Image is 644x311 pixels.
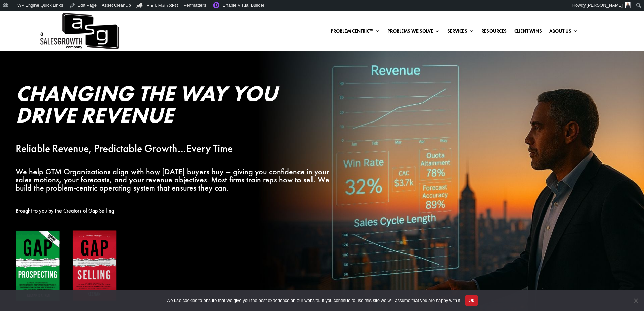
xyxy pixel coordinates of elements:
[331,29,380,36] a: Problem Centric™
[16,145,333,153] p: Reliable Revenue, Predictable Growth…Every Time
[39,11,119,51] a: A Sales Growth Company Logo
[166,297,461,304] span: We use cookies to ensure that we give you the best experience on our website. If you continue to ...
[16,83,333,129] h2: Changing the Way You Drive Revenue
[147,3,178,8] span: Rank Math SEO
[514,29,542,36] a: Client Wins
[39,11,119,51] img: ASG Co. Logo
[16,207,333,215] p: Brought to you by the Creators of Gap Selling
[587,3,623,8] span: [PERSON_NAME]
[465,295,478,306] button: Ok
[387,29,440,36] a: Problems We Solve
[481,29,507,36] a: Resources
[16,230,117,302] img: Gap Books
[632,297,639,304] span: No
[549,29,578,36] a: About Us
[447,29,474,36] a: Services
[16,168,333,192] p: We help GTM Organizations align with how [DATE] buyers buy – giving you confidence in your sales ...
